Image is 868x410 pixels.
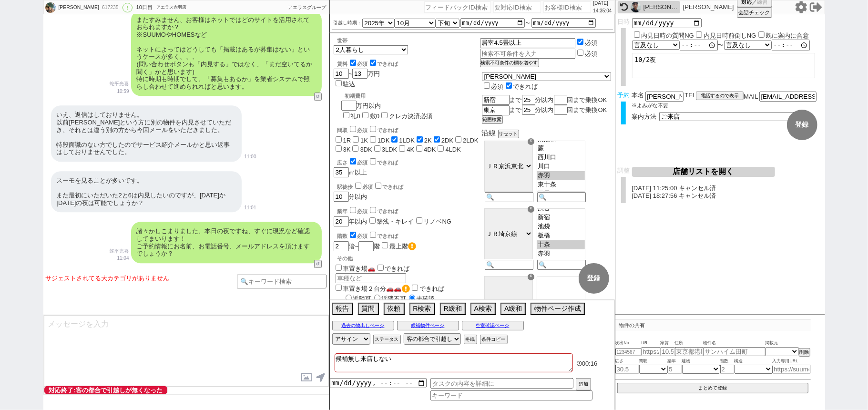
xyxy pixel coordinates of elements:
button: リセット [498,130,519,138]
span: 吹出No [615,339,642,347]
p: その他 [337,255,480,262]
div: 駅徒歩 [337,181,480,191]
label: できれば [368,208,398,214]
p: 物件の共有 [615,319,811,331]
button: 電話するので表示 [696,92,744,100]
label: 内見日時の質問NG [642,32,694,39]
option: 板橋 [537,231,585,240]
button: 検索不可条件の欄を増やす [480,59,539,67]
div: ! [123,3,133,12]
label: 4LDK [445,146,461,153]
label: 2DK [441,137,453,144]
div: スーモを見ることが多いです。 また最初にいただいた2と6は内見したいのですが、[DATE]か[DATE]の夜は可能でしょうか？ [51,171,242,212]
input: タスクの内容を詳細に [430,378,573,389]
div: 諸々かしこまりました、本日の夜ですね、すぐに現況など確認してまいります！ ご予約情報にお名前、お電話番号、メールアドレスを頂けますでしょうか？ [131,222,322,263]
button: まとめて登録 [617,383,809,393]
input: できれば [378,265,384,271]
input: できれば [506,82,512,89]
label: 未確認 [407,295,435,302]
option: 西川口 [537,153,585,162]
input: 🔍 [485,260,533,270]
span: 建物 [682,358,720,365]
option: 北赤羽 [537,258,585,267]
label: できれば [368,160,398,165]
button: 店舗リストを開く [632,167,775,177]
label: 1DK [378,137,389,144]
span: 本名 [632,92,644,102]
button: 削除 [799,348,810,357]
span: 必須 [491,83,504,90]
input: できれば [370,207,376,213]
input: 🔍 [485,192,533,202]
input: 🔍 [537,260,586,270]
span: 必須 [357,61,368,67]
div: 年以内 [334,205,480,226]
button: 物件ページ作成 [531,303,585,315]
button: R緩和 [440,303,466,315]
label: 内見日時前倒しNG [704,32,756,39]
div: ~ 万円 [334,54,398,89]
div: 階数 [337,230,480,240]
label: 2K [424,137,432,144]
button: 報告 [332,303,353,315]
label: 最上階 [389,243,416,250]
span: 会話チェック [739,9,770,16]
label: 築浅・キレイ [377,218,414,225]
label: 車置き場２台分🚗🚗 [334,285,410,292]
input: サンハイム田町 [704,347,766,356]
img: 0hMTSJOFVnEnt-MwG-5-hsBA5jERFdQktpVVNVHkkzHxtCVwJ_U1xcHEg0HB5HBQV9WlAOSE1mHEhyIGUdYGXuT3kDTExHB1M... [631,2,641,12]
p: [DATE] 18:27:56 キャンセル済 [632,192,823,200]
input: 1234567 [615,348,642,356]
button: 会話チェック [737,7,772,18]
span: URL [642,339,661,347]
label: 必須 [585,50,597,57]
label: 1R [343,137,351,144]
label: できれば [504,83,538,90]
label: 敷0 [370,113,379,120]
option: 池袋 [537,222,585,231]
div: 世帯 [337,37,480,44]
div: ☓ [528,138,534,145]
p: 11:01 [245,204,256,212]
label: 3K [343,146,351,153]
span: 必須 [357,127,368,133]
option: 赤羽 [537,171,585,180]
button: ↺ [314,260,322,268]
span: 00:16 [582,360,598,367]
label: 1LDK [399,137,415,144]
label: クレカ決済必須 [389,113,432,120]
button: 追加 [576,378,591,390]
option: 新宿 [537,213,585,222]
input: 🔍キーワード検索 [237,275,327,288]
button: 過去の物出しページ [332,321,394,330]
label: 車置き場🚗 [334,265,376,272]
span: 間取 [639,358,668,365]
input: キーワード [430,390,592,400]
div: ㎡以上 [334,157,480,177]
input: できれば [370,158,376,164]
span: 案内方法 [632,113,657,120]
label: できれば [368,127,398,133]
button: 条件コピー [480,335,508,344]
div: ☓ [528,274,534,280]
input: 車種など [336,273,406,283]
label: 2LDK [463,137,479,144]
div: 築年 [337,205,480,215]
button: 候補物件ページ [397,321,459,330]
input: 検索不可条件を入力 [480,38,576,48]
div: アエラス赤羽店 [156,4,186,11]
p: [PERSON_NAME] [683,3,734,11]
span: 掲載元 [766,339,778,347]
label: できれば [373,184,404,190]
span: 必須 [357,233,368,239]
span: 対応終了:客の都合で引越しが無くなった [44,386,167,394]
button: 冬眠 [464,335,477,344]
span: 日時 [617,18,630,25]
span: 物件名 [704,339,766,347]
option: 赤羽 [537,249,585,258]
input: 検索不可条件を入力 [480,49,576,59]
input: できれば [412,285,418,291]
p: [DATE] 11:25:00 キャンセル済 [632,184,823,192]
label: できれば [376,265,410,272]
p: 11:00 [245,153,256,161]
